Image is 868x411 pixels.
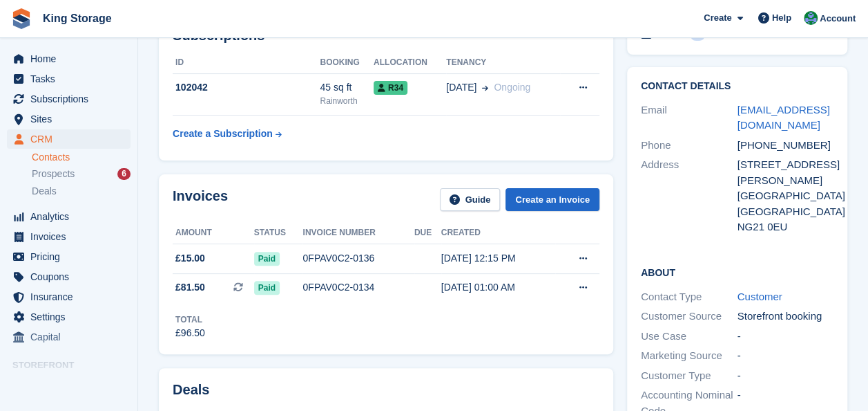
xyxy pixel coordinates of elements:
div: Email [641,102,737,134]
h2: Contact Details [641,81,833,92]
span: Subscriptions [30,89,113,109]
span: Analytics [30,207,113,226]
a: Create a Subscription [173,121,282,147]
div: Phone [641,138,737,154]
div: - [737,348,834,364]
div: 6 [117,168,131,180]
div: [GEOGRAPHIC_DATA] [737,204,834,220]
a: Guide [440,188,501,211]
th: Invoice number [302,222,414,244]
div: 0FPAV0C2-0134 [302,280,414,295]
span: Coupons [30,267,113,286]
a: menu [7,227,131,246]
div: [GEOGRAPHIC_DATA] [737,188,834,204]
div: - [737,368,834,384]
div: Create a Subscription [173,127,273,141]
div: Use Case [641,329,737,345]
h2: Deals [173,382,209,398]
span: Deals [32,185,57,198]
a: Create an Invoice [505,188,599,211]
a: Deals [32,184,131,199]
h2: Invoices [173,188,228,211]
span: Paid [254,281,280,295]
span: R34 [374,81,407,95]
th: ID [173,52,320,74]
a: menu [7,109,131,129]
h2: About [641,265,833,279]
div: Address [641,157,737,235]
a: Contacts [32,151,131,164]
div: [DATE] 12:15 PM [441,251,555,266]
a: menu [7,49,131,68]
a: menu [7,327,131,347]
span: Account [820,12,856,26]
span: Sites [30,109,113,129]
a: Preview store [114,377,131,394]
span: Invoices [30,227,113,246]
div: Total [175,313,205,326]
span: [DATE] [446,80,476,95]
a: Customer [737,291,782,302]
a: menu [7,129,131,149]
a: menu [7,287,131,307]
div: 0FPAV0C2-0136 [302,251,414,266]
a: [EMAIL_ADDRESS][DOMAIN_NAME] [737,104,830,131]
th: Booking [320,52,374,74]
div: Contact Type [641,289,737,305]
div: [DATE] 01:00 AM [441,280,555,295]
div: £96.50 [175,326,205,340]
th: Status [254,222,303,244]
div: Customer Type [641,368,737,384]
div: 45 sq ft [320,80,374,95]
div: - [737,329,834,345]
a: King Storage [37,7,117,30]
div: Marketing Source [641,348,737,364]
span: Create [704,11,731,25]
a: menu [7,267,131,286]
span: Pricing [30,247,113,266]
span: Settings [30,307,113,327]
span: Storefront [12,358,137,372]
th: Amount [173,222,254,244]
th: Allocation [374,52,446,74]
a: menu [7,69,131,89]
span: Capital [30,327,113,347]
a: menu [7,89,131,109]
span: Prospects [32,167,75,181]
th: Due [414,222,441,244]
a: menu [7,247,131,266]
a: menu [7,307,131,327]
a: menu [7,207,131,226]
img: John King [804,11,818,25]
th: Created [441,222,555,244]
span: CRM [30,129,113,149]
div: Rainworth [320,95,374,107]
span: £81.50 [175,280,205,295]
div: Storefront booking [737,309,834,325]
div: NG21 0EU [737,219,834,235]
span: Tasks [30,69,113,89]
div: [PHONE_NUMBER] [737,138,834,154]
span: Home [30,49,113,68]
span: Insurance [30,287,113,307]
span: £15.00 [175,251,205,266]
a: Prospects 6 [32,167,131,181]
img: stora-icon-8386f47178a22dfd0bd8f6a31ec36ba5ce8667c1dd55bd0f319d3a0aa187defe.svg [11,8,32,29]
th: Tenancy [446,52,560,74]
div: Customer Source [641,309,737,325]
div: [STREET_ADDRESS][PERSON_NAME] [737,157,834,188]
a: menu [7,376,131,395]
span: Help [772,11,791,25]
span: Online Store [30,376,113,395]
span: Ongoing [494,82,530,93]
span: Paid [254,252,280,266]
div: 102042 [173,80,320,95]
